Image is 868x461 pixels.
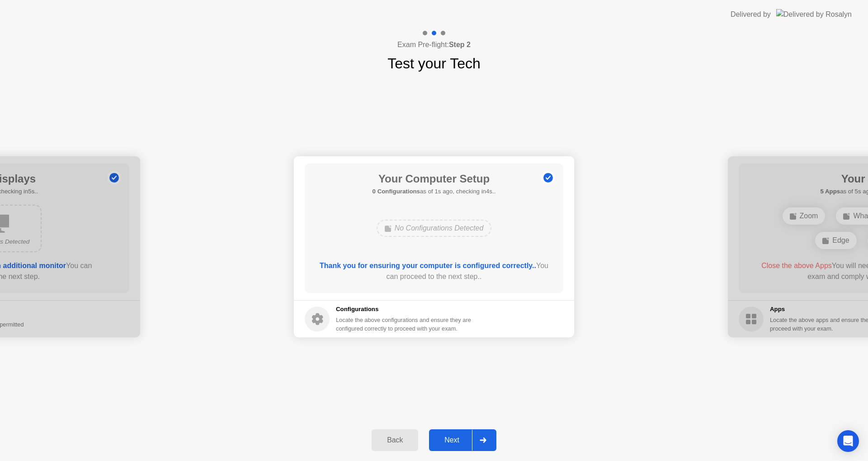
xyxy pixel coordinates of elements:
b: Step 2 [449,41,471,48]
div: You can proceed to the next step.. [318,260,551,282]
h5: Configurations [336,305,473,314]
b: 0 Configurations [373,188,420,195]
div: Back [374,436,415,444]
div: Open Intercom Messenger [837,430,859,452]
img: Delivered by Rosalyn [776,9,852,19]
b: Thank you for ensuring your computer is configured correctly.. [320,262,536,269]
h5: as of 1s ago, checking in4s.. [373,187,496,196]
div: Locate the above configurations and ensure they are configured correctly to proceed with your exam. [336,316,473,333]
div: Next [432,436,472,444]
button: Back [372,429,418,451]
div: No Configurations Detected [377,220,492,237]
div: Delivered by [731,9,771,20]
button: Next [429,429,496,451]
h1: Your Computer Setup [373,171,496,187]
h1: Test your Tech [387,53,481,74]
h4: Exam Pre-flight: [397,39,471,50]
